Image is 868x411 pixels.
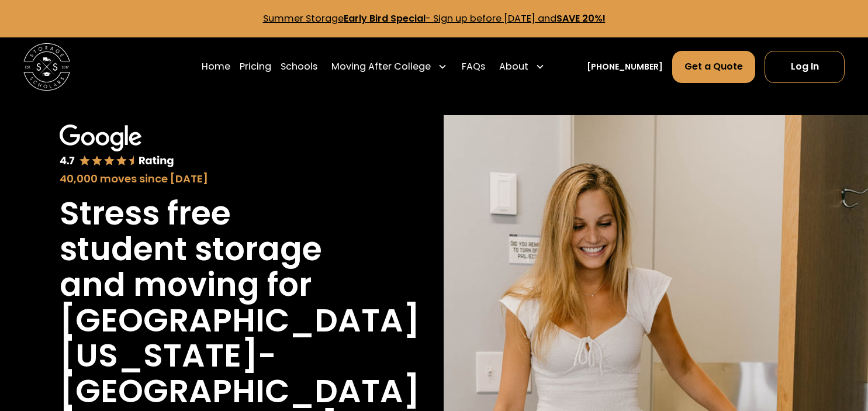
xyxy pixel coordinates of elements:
a: FAQs [462,50,485,83]
img: Storage Scholars main logo [23,43,70,90]
h1: Stress free student storage and moving for [60,196,365,302]
a: Schools [281,50,317,83]
a: Pricing [240,50,271,83]
div: About [494,50,549,83]
div: About [499,60,528,74]
img: Google 4.7 star rating [60,125,175,168]
strong: Early Bird Special [344,12,426,25]
div: Moving After College [327,50,452,83]
strong: SAVE 20%! [556,12,606,25]
a: Home [202,50,230,83]
a: Summer StorageEarly Bird Special- Sign up before [DATE] andSAVE 20%! [263,12,606,25]
div: Moving After College [331,60,431,74]
a: Log In [765,51,845,82]
a: [PHONE_NUMBER] [587,61,663,73]
a: home [23,43,70,90]
div: 40,000 moves since [DATE] [60,171,365,186]
a: Get a Quote [672,51,755,82]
